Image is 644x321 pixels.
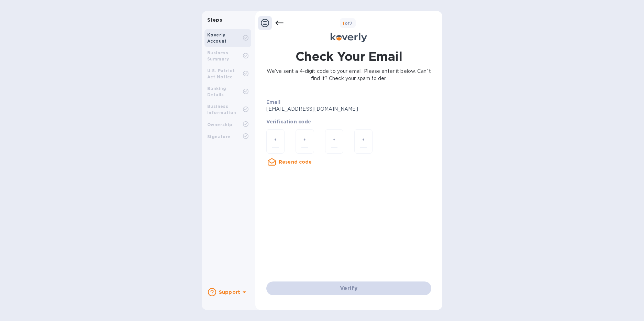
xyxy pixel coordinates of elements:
b: Steps [207,17,222,23]
b: Support [219,289,240,295]
b: of 7 [343,21,353,26]
span: 1 [343,21,344,26]
b: Business Summary [207,50,229,62]
b: Email [266,99,280,105]
b: Signature [207,134,231,139]
b: Business Information [207,104,236,115]
h1: Check Your Email [296,48,402,65]
b: Koverly Account [207,32,227,44]
p: We’ve sent a 4-digit code to your email. Please enter it below. Can`t find it? Check your spam fo... [266,68,431,82]
p: [EMAIL_ADDRESS][DOMAIN_NAME] [266,106,372,113]
u: Resend code [279,159,312,165]
b: Ownership [207,122,232,127]
p: Verification code [266,118,431,125]
b: U.S. Patriot Act Notice [207,68,235,79]
b: Banking Details [207,86,226,97]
